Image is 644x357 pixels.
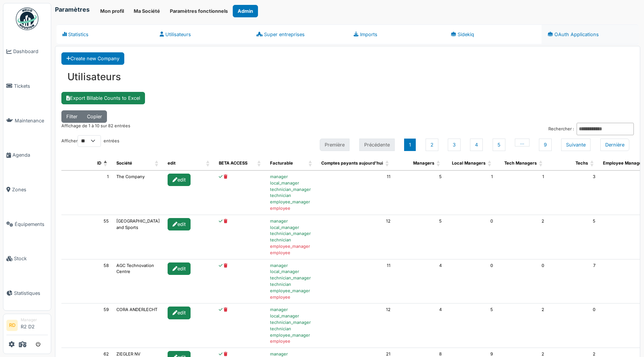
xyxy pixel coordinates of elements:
[317,171,394,215] td: 11
[82,110,107,123] button: Copier
[3,276,51,311] a: Statistiques
[504,160,537,166] span: translation missing: fr.user.tech_managers
[270,338,314,345] div: employee
[497,215,548,259] td: 2
[317,304,394,348] td: 12
[488,156,492,170] span: Local Managers: Activate to sort
[66,114,78,119] span: Filter
[61,52,124,65] a: Create new Company
[270,224,314,231] div: local_manager
[270,332,314,339] div: employee_manager
[394,215,446,259] td: 5
[539,156,543,170] span: Tech Managers: Activate to sort
[61,135,119,147] label: Afficher entrées
[270,307,314,313] div: manager
[168,221,192,227] a: edit
[87,114,102,119] span: Copier
[542,24,639,44] a: OAuth Applications
[61,259,113,304] td: 58
[15,221,48,228] span: Équipements
[470,139,483,151] button: 4
[270,262,314,269] div: manager
[270,288,314,294] div: employee_manager
[452,160,485,166] span: translation missing: fr.user.local_managers
[394,304,446,348] td: 4
[413,160,434,166] span: translation missing: fr.user.managers
[78,135,101,147] select: Afficherentrées
[270,281,314,288] div: technician
[548,259,599,304] td: 7
[3,241,51,276] a: Stock
[61,92,145,104] a: Export Billable Counts to Excel
[575,160,588,166] span: translation missing: fr.user.techs
[113,215,164,259] td: [GEOGRAPHIC_DATA] and Sports
[394,171,446,215] td: 5
[448,139,461,151] button: 3
[548,171,599,215] td: 3
[168,262,191,275] div: edit
[270,186,314,193] div: technician_manager
[548,215,599,259] td: 5
[97,160,101,166] span: ID
[14,82,48,90] span: Tickets
[165,5,233,17] a: Paramètres fonctionnels
[61,123,130,135] div: Affichage de 1 à 10 sur 82 entrées
[314,136,634,153] nav: pagination
[270,174,314,180] div: manager
[515,139,530,146] button: …
[250,24,348,44] a: Super entreprises
[21,317,48,333] li: R2 D2
[497,259,548,304] td: 0
[270,199,314,205] div: employee_manager
[206,156,211,170] span: edit: Activate to sort
[61,304,113,348] td: 59
[3,207,51,241] a: Équipements
[168,218,191,230] div: edit
[3,34,51,69] a: Dashboard
[104,156,108,170] span: ID: Activate to invert sorting
[270,243,314,250] div: employee_manager
[270,180,314,186] div: local_manager
[600,139,629,151] button: Last
[270,192,314,199] div: technician
[168,265,192,271] a: edit
[61,110,82,123] button: Filter
[321,160,383,166] span: Comptes payants aujourd'hui
[61,215,113,259] td: 55
[12,151,48,159] span: Agenda
[3,138,51,172] a: Agenda
[270,218,314,224] div: manager
[446,304,497,348] td: 5
[446,259,497,304] td: 0
[21,317,48,323] div: Manager
[219,160,247,166] span: BETA ACCESS
[6,317,48,335] a: RD ManagerR2 D2
[270,230,314,237] div: technician_manager
[55,6,90,13] h6: Paramètres
[113,304,164,348] td: CORA ANDERLECHT
[14,290,48,297] span: Statistiques
[168,160,175,166] span: edit
[14,255,48,262] span: Stock
[445,24,542,44] a: Sidekiq
[590,156,595,170] span: Techs: Activate to sort
[95,5,129,17] button: Mon profil
[113,171,164,215] td: The Company
[116,160,132,166] span: Société
[270,326,314,332] div: technician
[426,139,438,151] button: 2
[270,313,314,319] div: local_manager
[257,156,262,170] span: BETA ACCESS: Activate to sort
[446,171,497,215] td: 1
[61,171,113,215] td: 1
[3,69,51,104] a: Tickets
[155,156,159,170] span: Société: Activate to sort
[113,259,164,304] td: AGC Technovation Centre
[394,259,446,304] td: 4
[446,215,497,259] td: 0
[12,186,48,193] span: Zones
[3,172,51,207] a: Zones
[129,5,165,17] button: Ma Société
